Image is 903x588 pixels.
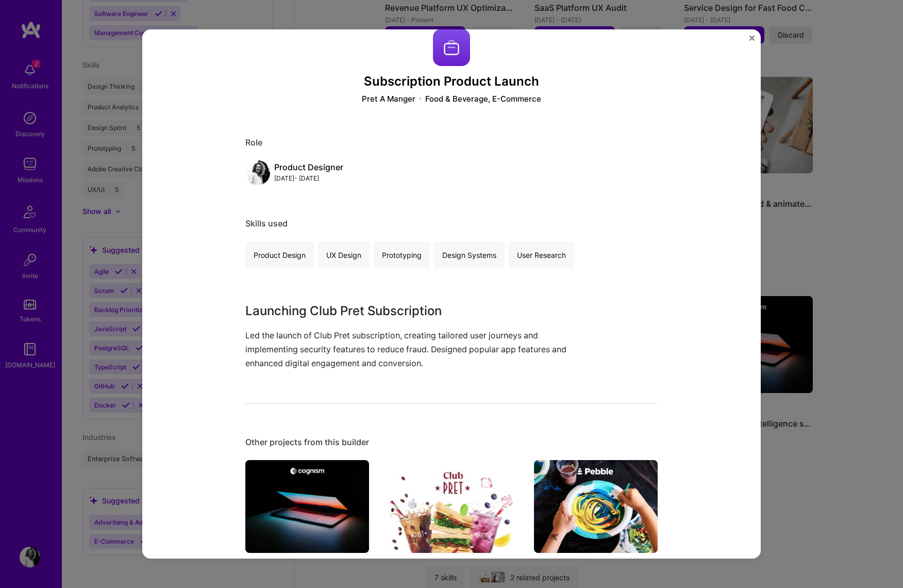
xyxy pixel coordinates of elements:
div: [DATE] - [DATE] [274,173,343,184]
div: Other projects from this builder [245,437,658,448]
h3: Launching Club Pret Subscription [245,302,580,320]
div: Product Design [245,241,314,269]
h3: Subscription Product Launch [245,74,658,89]
img: B2B - SaaS Sales intelligence search tool [245,460,369,553]
img: Global Subscription Program - Club Pret [390,460,513,553]
div: Food & Beverage, E-Commerce [425,93,541,104]
div: Skills used [245,218,658,229]
div: Design Systems [434,241,505,269]
p: Led the launch of Club Pret subscription, creating tailored user journeys and implementing securi... [245,329,580,371]
img: Marketplace - Childcare bookings app [534,460,658,553]
div: UX Design [318,241,370,269]
button: Close [749,36,755,46]
img: Company logo [433,29,470,66]
div: Prototyping [374,241,430,269]
div: Role [245,137,658,148]
div: User Research [509,241,574,269]
img: Dot [420,93,421,104]
div: Pret A Manger [362,93,415,104]
div: Product Designer [274,162,343,173]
